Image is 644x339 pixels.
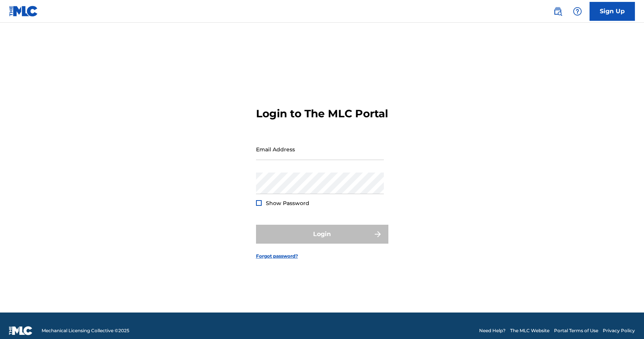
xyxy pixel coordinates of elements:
[9,6,38,17] img: MLC Logo
[479,327,506,334] a: Need Help?
[256,253,298,260] a: Forgot password?
[603,327,635,334] a: Privacy Policy
[606,303,644,339] iframe: Chat Widget
[9,326,33,335] img: logo
[550,4,565,19] a: Public Search
[42,327,129,334] span: Mechanical Licensing Collective © 2025
[510,327,549,334] a: The MLC Website
[266,200,309,207] span: Show Password
[554,327,598,334] a: Portal Terms of Use
[590,2,635,21] a: Sign Up
[256,107,388,120] h3: Login to The MLC Portal
[553,7,562,16] img: search
[570,4,585,19] div: Help
[573,7,582,16] img: help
